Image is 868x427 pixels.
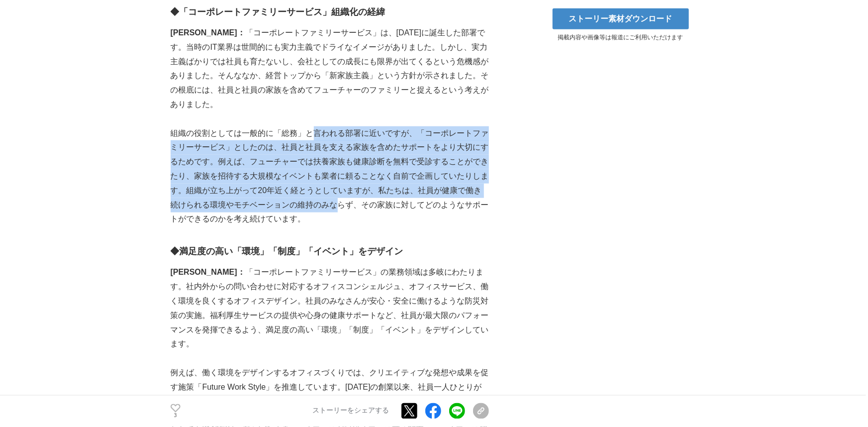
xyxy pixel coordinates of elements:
[171,246,403,256] strong: ◆満足度の高い「環境」「制度」「イベント」をデザイン
[553,8,689,29] a: ストーリー素材ダウンロード
[171,268,245,276] strong: [PERSON_NAME]：
[171,28,245,37] strong: [PERSON_NAME]：
[171,26,489,112] p: 「コーポレートファミリーサービス」は、[DATE]に誕生した部署です。当時のIT業界は世間的にも実力主義でドライなイメージがありました。しかし、実力主義ばかりでは社員も育たないし、会社としての成...
[171,126,489,227] p: 組織の役割としては一般的に「総務」と言われる部署に近いですが、「コーポレートファミリーサービス」としたのは、社員と社員を支える家族を含めたサポートをより大切にするためです。例えば、フューチャーで...
[171,265,489,351] p: 「コーポレートファミリーサービス」の業務領域は多岐にわたります。社内外からの問い合わせに対応するオフィスコンシェルジュ、オフィスサービス、働く環境を良くするオフィスデザイン。社員のみなさんが安心...
[171,414,181,419] p: 3
[171,7,386,17] strong: ◆「コーポレートファミリーサービス」組織化の経緯
[313,407,389,416] p: ストーリーをシェアする
[546,33,695,42] p: 掲載内容や画像等は報道にご利用いただけます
